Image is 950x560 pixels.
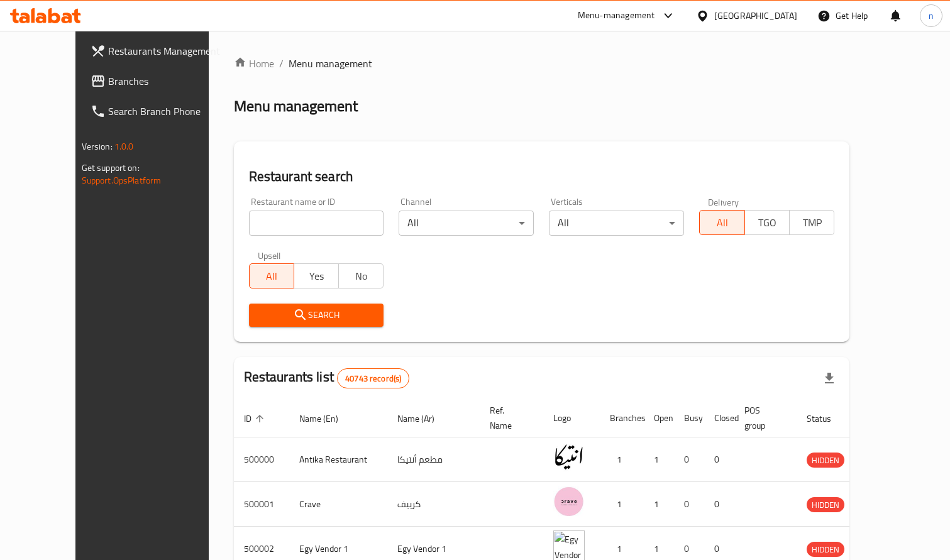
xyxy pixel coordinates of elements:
span: ID [244,411,268,426]
span: Ref. Name [490,403,528,433]
span: Version: [82,138,113,155]
span: All [705,214,739,232]
h2: Restaurants list [244,368,410,388]
button: TMP [789,210,834,235]
td: 0 [674,482,704,527]
button: Search [249,304,384,327]
td: مطعم أنتيكا [387,437,480,482]
img: Crave [553,486,585,517]
img: Antika Restaurant [553,441,585,473]
span: No [344,267,378,285]
th: Busy [674,399,704,437]
td: كرييف [387,482,480,527]
span: Name (Ar) [397,411,451,426]
span: POS group [744,403,782,433]
div: All [399,211,534,236]
td: Antika Restaurant [289,437,387,482]
li: / [279,56,284,71]
a: Branches [80,66,234,96]
td: 500001 [234,482,289,527]
td: 1 [644,437,674,482]
h2: Restaurant search [249,167,835,186]
span: TGO [750,214,785,232]
td: 500000 [234,437,289,482]
th: Branches [600,399,644,437]
span: Status [807,411,848,426]
button: No [338,263,384,288]
nav: breadcrumb [234,56,850,71]
span: Search [259,307,374,323]
a: Restaurants Management [80,36,234,66]
th: Closed [704,399,734,437]
span: n [929,9,934,23]
span: Restaurants Management [108,43,224,58]
label: Delivery [708,197,739,206]
td: 0 [704,437,734,482]
span: Name (En) [299,411,355,426]
input: Search for restaurant name or ID.. [249,211,384,236]
span: Yes [299,267,334,285]
span: 1.0.0 [114,138,134,155]
td: 0 [704,482,734,527]
a: Search Branch Phone [80,96,234,126]
span: Branches [108,74,224,89]
td: 1 [600,437,644,482]
button: TGO [744,210,790,235]
span: All [255,267,289,285]
th: Open [644,399,674,437]
div: Total records count [337,368,409,388]
button: All [249,263,294,288]
div: Menu-management [578,8,655,23]
td: Crave [289,482,387,527]
button: Yes [294,263,339,288]
span: Search Branch Phone [108,104,224,119]
div: HIDDEN [807,453,844,468]
div: Export file [814,363,844,393]
a: Home [234,56,274,71]
td: 1 [600,482,644,527]
div: All [549,211,684,236]
span: HIDDEN [807,453,844,468]
a: Support.OpsPlatform [82,172,162,189]
button: All [699,210,744,235]
td: 1 [644,482,674,527]
label: Upsell [258,251,281,260]
td: 0 [674,437,704,482]
th: Logo [543,399,600,437]
h2: Menu management [234,96,358,116]
span: Menu management [289,56,372,71]
span: HIDDEN [807,542,844,557]
span: Get support on: [82,160,140,176]
span: TMP [795,214,829,232]
span: 40743 record(s) [338,373,409,385]
div: [GEOGRAPHIC_DATA] [714,9,797,23]
span: HIDDEN [807,498,844,512]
